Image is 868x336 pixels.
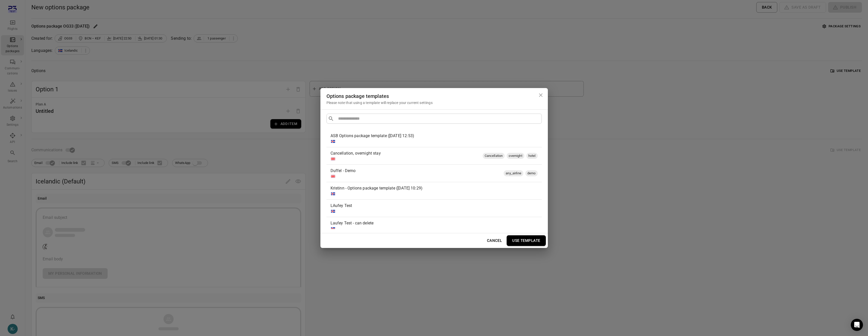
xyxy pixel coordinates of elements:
[504,171,523,176] span: any_airline
[507,153,524,158] span: overnight
[525,171,538,176] span: demo
[326,165,542,182] div: Duffel - Demoany_airlinedemo
[331,203,536,209] div: LAufey Test
[331,185,536,191] div: Kristinn - Options package template ([DATE] 10:29)
[326,92,542,100] div: Options package templates
[526,153,538,158] span: hotel
[484,235,505,246] button: Cancel
[331,168,502,174] div: Duffel - Demo
[331,133,536,139] div: ASB Options package template ([DATE] 12:53)
[851,319,863,331] div: Open Intercom Messenger
[507,235,546,246] button: Use template
[536,90,546,100] button: Close dialog
[326,200,542,217] div: LAufey Test
[326,100,542,105] div: Please note that using a template will replace your current settings
[326,130,542,147] div: ASB Options package template ([DATE] 12:53)
[326,147,542,164] div: Cancellation, overnight stayCancellationovernighthotel
[483,153,505,158] span: Cancellation
[331,220,536,226] div: Laufey Test - can delete
[326,217,542,234] div: Laufey Test - can delete
[331,150,481,156] div: Cancellation, overnight stay
[326,182,542,199] div: Kristinn - Options package template ([DATE] 10:29)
